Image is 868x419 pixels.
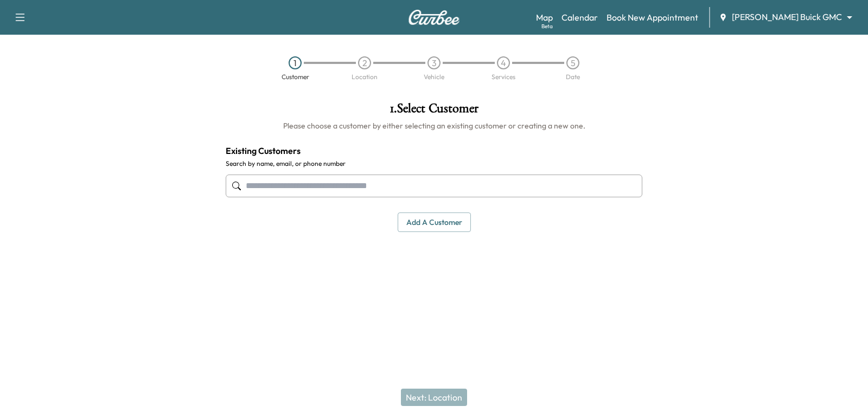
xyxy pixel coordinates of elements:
div: 1 [289,56,302,69]
img: Curbee Logo [408,10,460,25]
div: Beta [541,22,553,30]
div: 4 [497,56,510,69]
a: MapBeta [536,11,553,24]
div: Customer [282,74,309,80]
button: Add a customer [398,212,471,233]
div: 2 [358,56,371,69]
span: [PERSON_NAME] Buick GMC [732,11,842,23]
h4: Existing Customers [226,144,642,157]
a: Book New Appointment [607,11,698,24]
div: 5 [566,56,579,69]
h1: 1 . Select Customer [226,102,642,120]
a: Calendar [561,11,598,24]
div: Location [352,74,378,80]
div: 3 [427,56,441,69]
label: Search by name, email, or phone number [226,159,642,168]
h6: Please choose a customer by either selecting an existing customer or creating a new one. [226,120,642,131]
div: Date [566,74,580,80]
div: Services [492,74,515,80]
div: Vehicle [424,74,444,80]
